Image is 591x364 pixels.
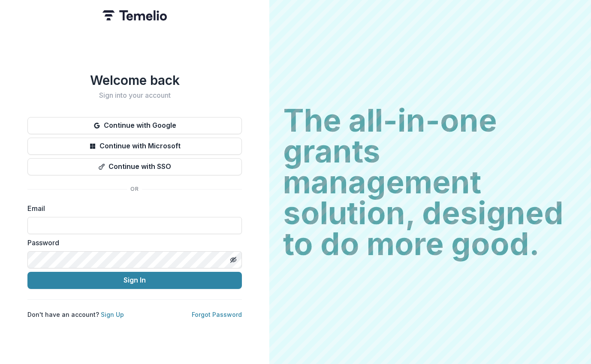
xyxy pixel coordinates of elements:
label: Email [27,203,237,214]
a: Sign Up [101,311,124,318]
h2: Sign into your account [27,91,242,99]
h1: Welcome back [27,72,242,88]
button: Continue with Google [27,117,242,134]
img: Temelio [103,10,167,21]
button: Sign In [27,272,242,289]
button: Toggle password visibility [226,253,240,267]
button: Continue with SSO [27,158,242,175]
a: Forgot Password [192,311,242,318]
p: Don't have an account? [27,310,124,319]
button: Continue with Microsoft [27,138,242,155]
label: Password [27,238,237,248]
